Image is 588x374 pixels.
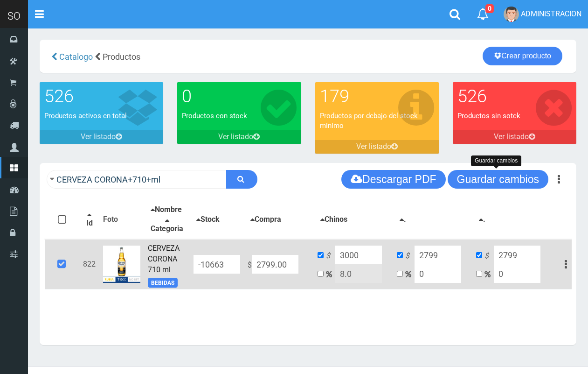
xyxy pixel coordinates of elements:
[177,130,301,144] a: Ver listado
[194,214,222,226] button: Stock
[148,216,186,235] button: Categoria
[44,112,127,120] font: Productos activos en total
[47,170,227,189] input: Ingrese su busqueda
[471,155,521,166] div: Guardar cambios
[320,86,349,106] font: 179
[44,86,74,106] font: 526
[182,112,247,120] font: Productos con stock
[521,9,581,18] span: ADMINISTRACION
[218,132,253,141] font: Ver listado
[483,47,562,65] a: Crear producto
[397,214,409,226] button: .
[315,140,439,154] a: Ver listado
[326,251,335,261] i: $
[103,246,140,283] img: ...
[318,214,350,226] button: Chinos
[81,132,116,141] font: Ver listado
[148,278,178,288] span: BEBIDAS
[59,52,93,62] span: Catalogo
[40,130,163,144] a: Ver listado
[504,7,519,22] img: User Image
[79,239,99,289] td: 822
[103,52,140,62] span: Productos
[148,204,185,216] button: Nombre
[99,200,144,239] th: Foto
[244,239,314,289] td: $
[457,86,487,106] font: 526
[453,130,576,144] a: Ver listado
[484,251,494,261] i: $
[494,132,529,141] font: Ver listado
[341,170,445,189] button: Descargar PDF
[182,86,192,106] font: 0
[57,52,93,62] a: Catalogo
[320,112,418,130] font: Productos por debajo del stock minimo
[448,170,548,189] button: Guardar cambios
[356,142,391,151] font: Ver listado
[248,214,284,226] button: Compra
[457,112,520,120] font: Productos sin sotck
[148,244,180,274] a: CERVEZA CORONA 710 ml
[476,214,488,226] button: .
[485,4,494,13] span: 0
[405,251,415,261] i: $
[83,210,96,229] button: Id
